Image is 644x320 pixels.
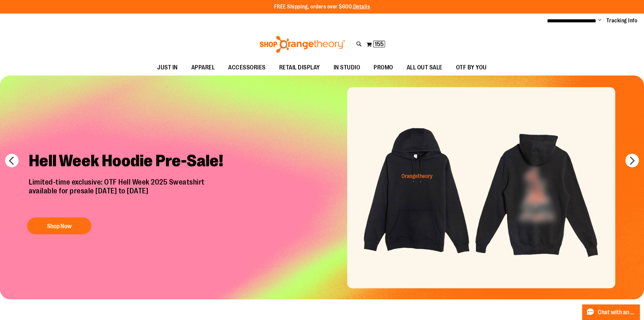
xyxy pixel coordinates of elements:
span: 155 [375,41,384,47]
span: Chat with an Expert [598,309,636,316]
span: APPAREL [191,60,215,75]
h2: Hell Week Hoodie Pre-Sale! [24,146,235,178]
button: prev [5,154,19,167]
a: Details [353,4,370,10]
a: Hell Week Hoodie Pre-Sale! Limited-time exclusive: OTF Hell Week 2025 Sweatshirtavailable for pre... [24,146,235,238]
span: ALL OUT SALE [407,60,443,75]
img: Shop Orangetheory [259,36,346,53]
span: RETAIL DISPLAY [279,60,320,75]
span: JUST IN [157,60,178,75]
button: Shop Now [27,217,91,234]
p: Limited-time exclusive: OTF Hell Week 2025 Sweatshirt available for presale [DATE] to [DATE] [24,178,235,211]
span: PROMO [374,60,393,75]
span: ACCESSORIES [228,60,266,75]
button: next [625,154,639,167]
span: IN STUDIO [334,60,360,75]
button: Account menu [598,17,601,24]
p: FREE Shipping, orders over $600. [274,3,370,11]
button: Chat with an Expert [582,304,640,320]
span: OTF BY YOU [456,60,487,75]
a: Tracking Info [606,17,638,24]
